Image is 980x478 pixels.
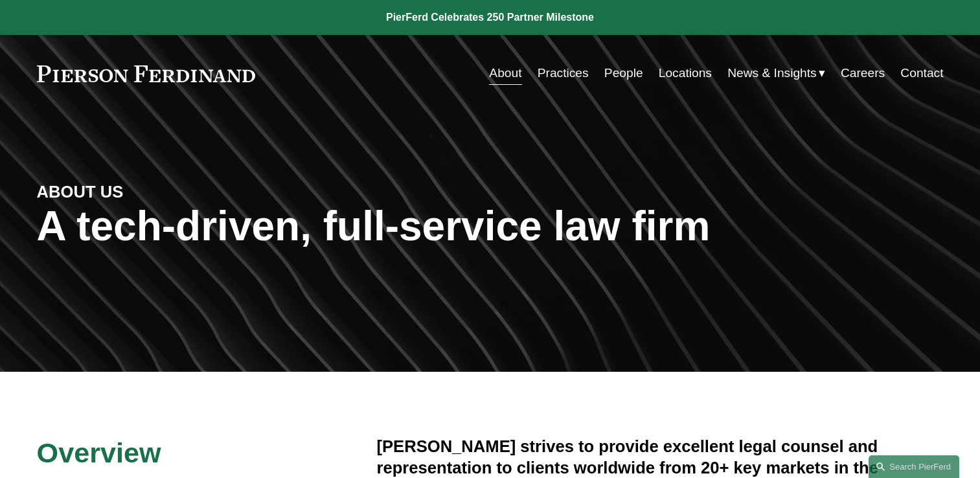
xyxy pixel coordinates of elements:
[659,61,712,85] a: Locations
[727,62,817,85] span: News & Insights
[841,61,885,85] a: Careers
[489,61,521,85] a: About
[538,61,589,85] a: Practices
[37,203,944,250] h1: A tech-driven, full-service law firm
[604,61,643,85] a: People
[900,61,943,85] a: Contact
[37,183,124,201] strong: ABOUT US
[37,437,161,468] span: Overview
[727,61,825,85] a: folder dropdown
[869,455,959,478] a: Search this site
